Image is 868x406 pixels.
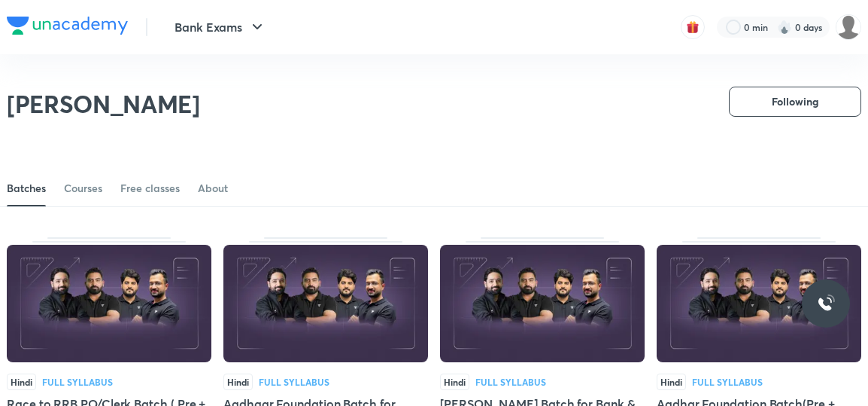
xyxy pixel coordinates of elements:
h2: [PERSON_NAME] [7,89,200,119]
span: Hindi [657,374,686,390]
span: Following [772,94,818,109]
div: Full Syllabus [692,377,763,386]
div: Courses [64,181,102,196]
img: Thumbnail [440,245,645,362]
a: Free classes [120,170,180,206]
img: avatar [686,20,700,34]
span: Hindi [7,374,36,390]
div: Full Syllabus [475,377,546,386]
img: Thumbnail [7,245,211,362]
div: Full Syllabus [42,377,113,386]
img: ttu [817,295,835,313]
div: Batches [7,181,46,196]
img: streak [777,20,792,35]
div: Free classes [120,181,180,196]
a: Courses [64,170,102,206]
img: Thumbnail [223,245,428,362]
a: About [198,170,228,206]
button: avatar [681,15,705,39]
a: Company Logo [7,17,128,38]
img: Thumbnail [657,245,861,362]
div: Full Syllabus [259,377,329,386]
span: Hindi [223,374,253,390]
a: Batches [7,170,46,206]
button: Bank Exams [165,12,275,42]
div: About [198,181,228,196]
img: Company Logo [7,17,128,35]
button: Following [729,87,861,117]
img: NIKHIL [836,14,861,40]
span: Hindi [440,374,469,390]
